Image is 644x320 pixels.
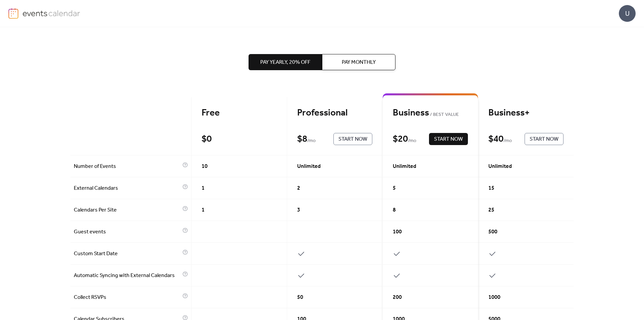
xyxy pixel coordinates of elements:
button: Start Now [525,133,563,145]
span: 500 [488,228,497,236]
span: Custom Start Date [74,250,181,258]
div: Business+ [488,107,563,119]
span: 5 [393,184,396,192]
span: BEST VALUE [429,111,459,119]
span: 50 [297,293,303,302]
div: $ 40 [488,133,503,145]
div: Free [202,107,277,119]
span: / mo [307,137,316,145]
span: Unlimited [297,163,321,171]
span: Automatic Syncing with External Calendars [74,272,181,280]
span: External Calendars [74,184,181,192]
img: logo [8,8,18,19]
span: Start Now [338,135,367,143]
span: Unlimited [393,163,416,171]
span: Pay Monthly [342,58,376,66]
span: Start Now [434,135,463,143]
span: Calendars Per Site [74,206,181,214]
span: Pay Yearly, 20% off [260,58,310,66]
img: logo-type [22,8,80,18]
span: 8 [393,206,396,214]
button: Pay Yearly, 20% off [249,54,322,70]
span: 100 [393,228,402,236]
span: 10 [202,163,208,171]
span: Guest events [74,228,181,236]
span: Unlimited [488,163,512,171]
span: 1000 [488,293,500,302]
div: Business [393,107,468,119]
button: Pay Monthly [322,54,395,70]
span: Collect RSVPs [74,293,181,302]
span: 200 [393,293,402,302]
span: Number of Events [74,163,181,171]
button: Start Now [333,133,372,145]
span: / mo [408,137,416,145]
div: $ 8 [297,133,307,145]
div: $ 0 [202,133,212,145]
button: Start Now [429,133,468,145]
span: 1 [202,184,205,192]
span: 2 [297,184,300,192]
span: / mo [503,137,512,145]
div: $ 20 [393,133,408,145]
span: 15 [488,184,494,192]
span: 1 [202,206,205,214]
div: U [619,5,636,22]
span: 25 [488,206,494,214]
div: Professional [297,107,372,119]
span: 3 [297,206,300,214]
span: Start Now [530,135,558,143]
